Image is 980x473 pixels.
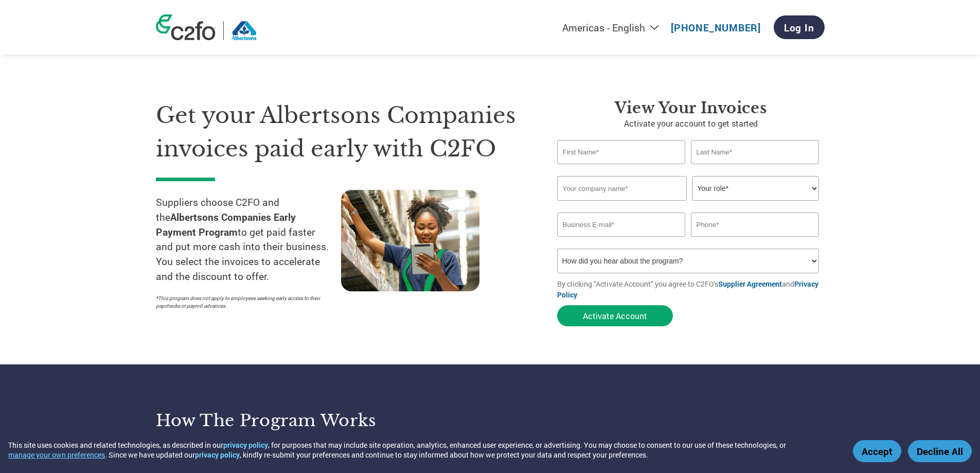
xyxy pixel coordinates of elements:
[557,238,686,244] div: Inavlid Email Address
[691,238,819,244] div: Inavlid Phone Number
[557,165,686,172] div: Invalid first name or first name is too long
[908,440,972,462] button: Decline All
[691,165,819,172] div: Invalid last name or last name is too long
[8,450,105,460] button: manage your own preferences
[341,190,479,291] img: supply chain worker
[557,117,825,130] p: Activate your account to get started
[692,176,819,201] select: Title/Role
[231,21,257,40] img: Albertsons Companies
[156,195,341,284] p: Suppliers choose C2FO and the to get paid faster and put more cash into their business. You selec...
[557,278,825,300] p: By clicking "Activate Account" you agree to C2FO's and
[671,21,761,34] a: [PHONE_NUMBER]
[557,213,686,237] input: Invalid Email format
[557,202,819,208] div: Invalid company name or company name is too long
[691,213,819,237] input: Phone*
[557,176,687,201] input: Your company name*
[557,279,818,300] a: Privacy Policy
[557,140,686,164] input: First Name*
[156,14,216,40] img: c2fo logo
[718,279,782,289] a: Supplier Agreement
[156,294,331,310] p: *This program does not apply to employees seeking early access to their paychecks or payroll adva...
[223,440,268,450] a: privacy policy
[557,99,825,117] h3: View Your Invoices
[156,99,526,165] h1: Get your Albertsons Companies invoices paid early with C2FO
[557,305,673,326] button: Activate Account
[156,211,296,238] strong: Albertsons Companies Early Payment Program
[853,440,901,462] button: Accept
[691,140,819,164] input: Last Name*
[774,15,825,39] a: Log In
[156,410,477,431] h3: How the program works
[8,440,838,460] div: This site uses cookies and related technologies, as described in our , for purposes that may incl...
[195,450,240,460] a: privacy policy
